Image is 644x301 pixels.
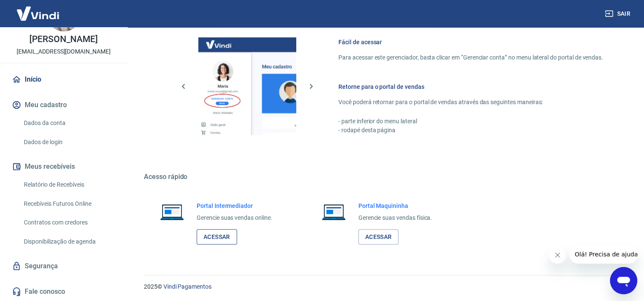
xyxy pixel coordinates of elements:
[17,47,111,56] p: [EMAIL_ADDRESS][DOMAIN_NAME]
[10,282,117,301] a: Fale conosco
[358,213,432,222] p: Gerencie suas vendas física.
[338,98,603,107] p: Você poderá retornar para o portal de vendas através das seguintes maneiras:
[154,202,190,222] img: Imagem de um notebook aberto
[20,176,117,193] a: Relatório de Recebíveis
[10,257,117,275] a: Segurança
[144,282,624,291] p: 2025 ©
[5,6,72,13] span: Olá! Precisa de ajuda?
[197,213,272,222] p: Gerencie suas vendas online.
[20,133,117,151] a: Dados de login
[570,245,637,264] iframe: Mensagem da empresa
[610,267,637,294] iframe: Botão para abrir a janela de mensagens
[20,114,117,132] a: Dados da conta
[603,6,634,22] button: Sair
[338,117,603,126] p: - parte inferior do menu lateral
[358,229,399,245] a: Acessar
[10,157,117,176] button: Meus recebíveis
[197,229,237,245] a: Acessar
[316,202,352,222] img: Imagem de um notebook aberto
[549,247,566,264] iframe: Fechar mensagem
[338,126,603,135] p: - rodapé desta página
[20,195,117,213] a: Recebíveis Futuros Online
[144,173,624,181] h5: Acesso rápido
[358,202,432,210] h6: Portal Maquininha
[10,96,117,114] button: Meu cadastro
[338,82,603,91] h6: Retorne para o portal de vendas
[20,214,117,231] a: Contratos com credores
[10,0,66,26] img: Vindi
[198,37,296,135] img: Imagem da dashboard mostrando o botão de gerenciar conta na sidebar no lado esquerdo
[338,38,603,46] h6: Fácil de acessar
[338,53,603,62] p: Para acessar este gerenciador, basta clicar em “Gerenciar conta” no menu lateral do portal de ven...
[20,233,117,250] a: Disponibilização de agenda
[197,202,272,210] h6: Portal Intermediador
[163,283,212,290] a: Vindi Pagamentos
[10,70,117,89] a: Início
[29,35,97,44] p: [PERSON_NAME]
